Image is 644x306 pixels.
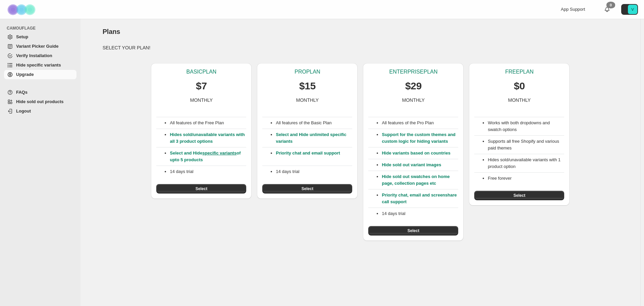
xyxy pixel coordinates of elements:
p: Priority chat, email and screenshare call support [382,192,458,205]
a: Upgrade [4,70,76,79]
span: Verify Installation [16,53,52,58]
p: All features of the Pro Plan [382,120,458,126]
span: FAQs [16,90,28,95]
p: Select and Hide unlimited specific variants [276,131,352,145]
p: ENTERPRISE PLAN [389,69,437,75]
span: Upgrade [16,72,34,77]
span: Select [514,193,525,198]
span: Select [302,186,313,191]
button: Avatar with initials V [621,4,638,15]
li: Hides sold/unavailable variants with 1 product option [488,157,564,170]
p: Hide variants based on countries [382,150,458,157]
a: Variant Picker Guide [4,42,76,51]
p: Hide sold out swatches on home page, collection pages etc [382,173,458,187]
span: Plans [103,28,120,35]
p: $7 [196,79,207,93]
p: All features of the Free Plan [170,120,246,126]
p: MONTHLY [190,97,213,103]
p: MONTHLY [296,97,319,103]
button: Select [368,226,458,235]
p: $15 [299,79,316,93]
p: 14 days trial [170,168,246,175]
button: Select [474,191,564,200]
span: CAMOUFLAGE [7,26,77,31]
p: 14 days trial [276,168,352,175]
a: Hide sold out products [4,97,76,106]
p: Select and Hide of upto 5 products [170,150,246,163]
p: Priority chat and email support [276,150,352,163]
p: $0 [514,79,525,93]
p: 14 days trial [382,210,458,217]
p: FREE PLAN [505,69,533,75]
span: Select [408,228,419,233]
p: PRO PLAN [294,69,320,75]
a: Setup [4,32,76,42]
li: Free forever [488,175,564,182]
div: 0 [606,2,615,8]
li: Works with both dropdowns and swatch options [488,120,564,133]
img: Camouflage [5,0,39,19]
p: Support for the custom themes and custom logic for hiding variants [382,131,458,145]
p: Hides sold/unavailable variants with all 3 product options [170,131,246,145]
span: App Support [561,7,585,12]
a: Verify Installation [4,51,76,60]
a: specific variants [202,150,236,156]
p: All features of the Basic Plan [276,120,352,126]
p: MONTHLY [402,97,425,103]
a: FAQs [4,88,76,97]
span: Setup [16,34,28,39]
a: Hide specific variants [4,60,76,70]
p: $29 [405,79,422,93]
p: MONTHLY [508,97,531,103]
p: SELECT YOUR PLAN! [103,44,619,51]
span: Hide specific variants [16,62,61,68]
span: Avatar with initials V [628,5,637,14]
li: Supports all free Shopify and various paid themes [488,138,564,151]
span: Variant Picker Guide [16,44,58,49]
a: 0 [604,6,610,13]
p: Hide sold out variant images [382,162,458,168]
span: Hide sold out products [16,99,64,104]
text: V [631,7,634,11]
a: Logout [4,106,76,116]
button: Select [262,184,352,193]
button: Select [156,184,246,193]
span: Logout [16,108,31,114]
p: BASIC PLAN [186,69,217,75]
span: Select [196,186,207,191]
